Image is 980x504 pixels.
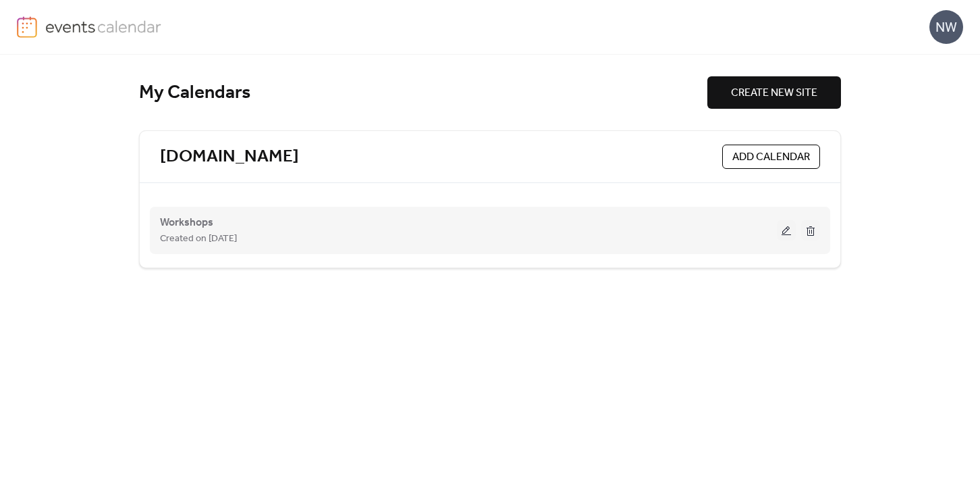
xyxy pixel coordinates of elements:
span: ADD CALENDAR [732,149,810,166]
a: [DOMAIN_NAME] [160,146,299,168]
span: CREATE NEW SITE [731,85,817,101]
div: NW [929,10,963,44]
button: ADD CALENDAR [722,145,820,169]
img: logo [17,16,37,38]
button: CREATE NEW SITE [707,76,841,109]
a: Workshops [160,219,213,226]
span: Created on [DATE] [160,231,237,247]
img: logo-type [45,16,162,36]
div: My Calendars [139,81,707,105]
span: Workshops [160,215,213,231]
